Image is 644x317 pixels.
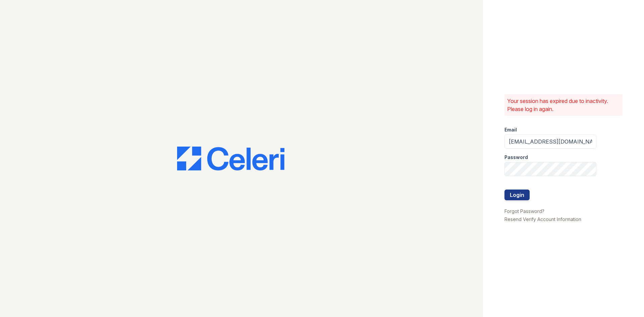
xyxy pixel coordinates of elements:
[504,154,528,161] label: Password
[504,126,517,133] label: Email
[507,97,620,113] p: Your session has expired due to inactivity. Please log in again.
[504,190,530,200] button: Login
[504,208,544,214] a: Forgot Password?
[177,147,284,171] img: CE_Logo_Blue-a8612792a0a2168367f1c8372b55b34899dd931a85d93a1a3d3e32e68fde9ad4.png
[504,216,581,222] a: Resend Verify Account Information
